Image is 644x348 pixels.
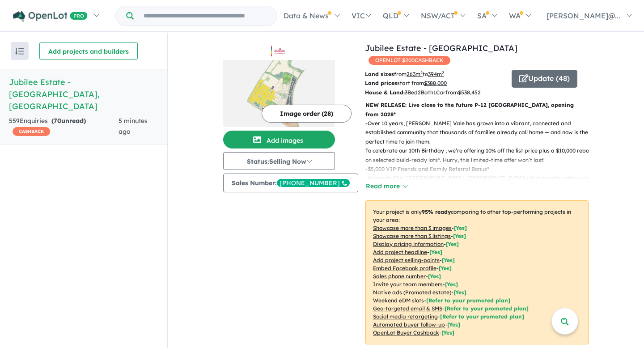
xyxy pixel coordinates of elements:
[428,273,441,280] span: [ Yes ]
[369,56,450,65] span: OPENLOT $ 200 CASHBACK
[365,174,596,201] p: - Access to Club [GEOGRAPHIC_DATA], [GEOGRAPHIC_DATA]’s first private indoor water park which fea...
[9,116,119,137] div: 559 Enquir ies
[441,329,454,336] span: [Yes]
[439,265,452,272] span: [ Yes ]
[454,225,467,231] span: [ Yes ]
[365,71,394,77] b: Land sizes
[422,208,451,215] b: 95 % ready
[453,289,466,296] span: [Yes]
[227,46,331,56] img: Jubilee Estate - Wyndham Vale Logo
[223,152,335,170] button: Status:Selling Now
[420,70,423,75] sup: 2
[54,117,61,125] span: 70
[365,181,407,191] button: Read more
[373,233,451,239] u: Showcase more than 3 listings
[373,249,427,255] u: Add project headline
[365,101,589,119] p: NEW RELEASE: Live close to the future P-12 [GEOGRAPHIC_DATA], opening from 2028*
[442,257,455,263] span: [ Yes ]
[442,70,444,75] sup: 2
[365,165,596,174] p: - $5,000 VIP Friends and Family Referral Bonus*
[365,89,405,96] b: House & Land:
[440,313,524,320] span: [Refer to your promoted plan]
[373,281,443,288] u: Invite your team members
[547,11,620,20] span: [PERSON_NAME]@...
[512,70,577,88] button: Update (48)
[428,71,444,77] u: 394 m
[373,305,442,312] u: Geo-targeted email & SMS
[365,80,397,86] b: Land prices
[365,200,589,344] p: Your project is only comparing to other top-performing projects in your area: - - - - - - - - - -...
[136,6,275,25] input: Try estate name, suburb, builder or developer
[373,329,439,336] u: OpenLot Buyer Cashback
[13,127,50,136] span: CASHBACK
[373,313,438,320] u: Social media retargeting
[9,76,158,112] h5: Jubilee Estate - [GEOGRAPHIC_DATA] , [GEOGRAPHIC_DATA]
[365,79,505,88] p: start from
[418,89,421,96] u: 2
[365,70,505,79] p: from
[453,233,466,239] span: [ Yes ]
[223,60,335,127] img: Jubilee Estate - Wyndham Vale
[445,305,529,312] span: [Refer to your promoted plan]
[407,71,423,77] u: 263 m
[373,321,445,328] u: Automated buyer follow-up
[433,89,436,96] u: 1
[223,174,358,192] button: Sales Number:[PHONE_NUMBER]
[13,11,88,22] img: Openlot PRO Logo White
[119,117,148,136] span: 5 minutes ago
[426,297,510,304] span: [Refer to your promoted plan]
[365,119,596,165] p: - Over 10 years, [PERSON_NAME] Vale has grown into a vibrant, connected and established community...
[446,241,459,247] span: [ Yes ]
[277,179,350,187] div: [PHONE_NUMBER]
[423,71,444,77] span: to
[373,265,436,272] u: Embed Facebook profile
[373,225,452,231] u: Showcase more than 3 images
[429,249,442,255] span: [ Yes ]
[373,257,440,263] u: Add project selling-points
[373,241,444,247] u: Display pricing information
[373,297,424,304] u: Weekend eDM slots
[373,289,451,296] u: Native ads (Promoted estate)
[373,273,426,280] u: Sales phone number
[458,89,481,96] u: $ 538,452
[447,321,460,328] span: [Yes]
[405,89,407,96] u: 3
[15,48,24,55] img: sort.svg
[223,42,335,127] a: Jubilee Estate - Wyndham Vale LogoJubilee Estate - Wyndham Vale
[262,105,352,123] button: Image order (28)
[445,281,458,288] span: [ Yes ]
[424,80,447,86] u: $ 388,000
[365,88,505,97] p: Bed Bath Car from
[365,43,517,53] a: Jubilee Estate - [GEOGRAPHIC_DATA]
[39,42,138,60] button: Add projects and builders
[223,131,335,149] button: Add images
[51,117,86,125] strong: ( unread)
